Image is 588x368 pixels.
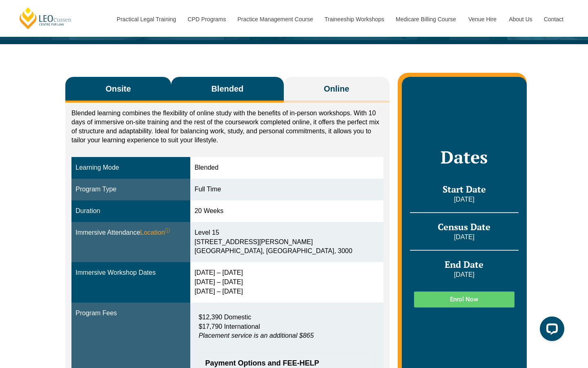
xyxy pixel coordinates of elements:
div: Learning Mode [76,163,186,173]
a: CPD Programs [181,2,231,37]
span: Payment Options and FEE-HELP [205,359,360,367]
p: [DATE] [410,195,519,204]
a: Contact [538,2,570,37]
span: $12,390 Domestic [198,314,251,321]
div: Duration [76,206,186,216]
a: [PERSON_NAME] Centre for Law [18,7,73,30]
span: Start Date [443,183,486,195]
span: Location [140,228,170,238]
div: [DATE] – [DATE] [DATE] – [DATE] [DATE] – [DATE] [194,268,379,296]
sup: ⓘ [165,228,170,233]
div: Program Type [76,185,186,194]
div: Level 15 [STREET_ADDRESS][PERSON_NAME] [GEOGRAPHIC_DATA], [GEOGRAPHIC_DATA], 3000 [194,228,379,256]
span: End Date [445,258,483,270]
div: 20 Weeks [194,206,379,216]
div: Immersive Attendance [76,228,186,238]
div: Immersive Workshop Dates [76,268,186,278]
a: Practice Management Course [232,2,318,37]
span: $17,790 International [198,323,260,330]
div: Blended [194,163,379,173]
a: Venue Hire [462,2,503,37]
span: Blended [211,83,243,94]
a: Traineeship Workshops [318,2,390,37]
iframe: LiveChat chat widget [533,313,568,348]
span: Onsite [105,83,131,94]
div: Program Fees [76,309,186,318]
div: Full Time [194,185,379,194]
p: [DATE] [410,270,519,279]
em: Placement service is an additional $865 [198,332,314,339]
a: Practical Legal Training [111,2,182,37]
a: Enrol Now [414,292,514,307]
p: [DATE] [410,233,519,242]
a: About Us [503,2,538,37]
span: Online [324,83,349,94]
a: Medicare Billing Course [390,2,462,37]
h2: Dates [410,147,519,167]
span: Enrol Now [450,296,478,303]
span: Census Date [438,221,490,233]
p: Blended learning combines the flexibility of online study with the benefits of in-person workshop... [71,109,383,145]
